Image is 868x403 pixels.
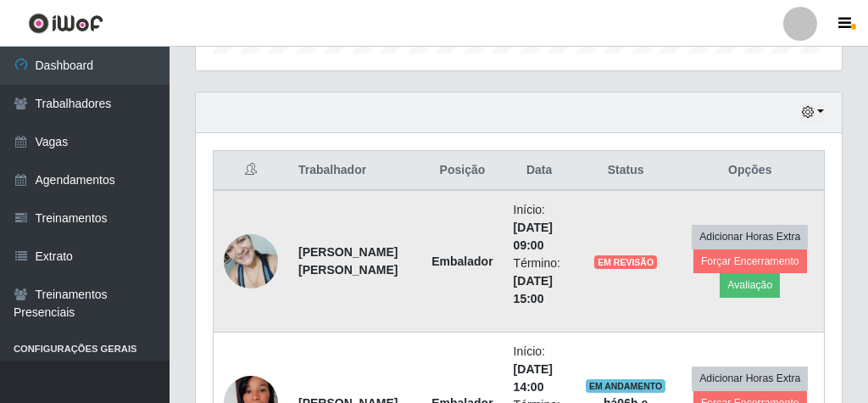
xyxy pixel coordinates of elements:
[676,151,825,191] th: Opções
[421,151,503,191] th: Posição
[514,362,553,394] time: [DATE] 14:00
[431,255,492,268] strong: Embalador
[514,201,565,255] li: Início:
[692,367,808,390] button: Adicionar Horas Extra
[576,151,676,191] th: Status
[720,273,780,297] button: Avaliação
[514,255,565,308] li: Término:
[288,151,421,191] th: Trabalhador
[224,225,278,297] img: 1714959691742.jpeg
[298,245,398,277] strong: [PERSON_NAME] [PERSON_NAME]
[693,249,807,273] button: Forçar Encerramento
[514,274,553,305] time: [DATE] 15:00
[514,343,565,396] li: Início:
[28,13,103,34] img: CoreUI Logo
[514,221,553,252] time: [DATE] 09:00
[504,151,576,191] th: Data
[594,255,657,269] span: EM REVISÃO
[586,379,666,393] span: EM ANDAMENTO
[692,225,808,249] button: Adicionar Horas Extra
